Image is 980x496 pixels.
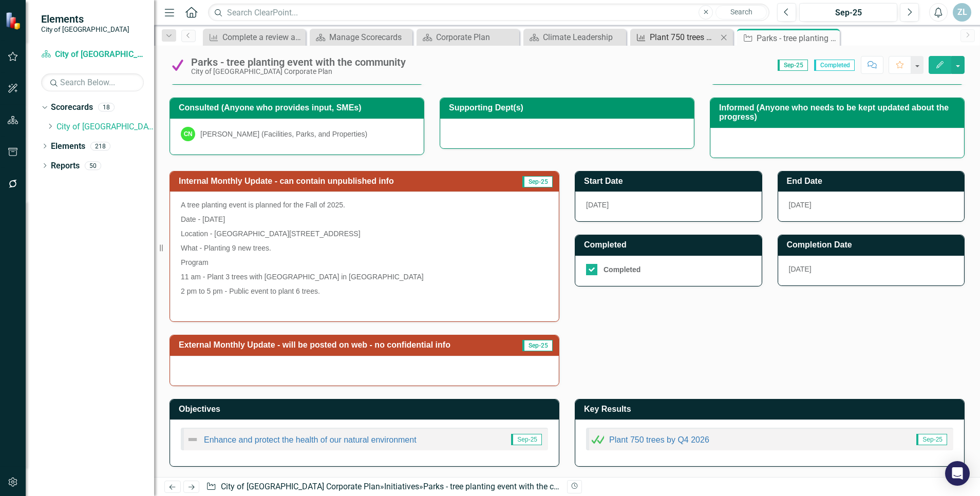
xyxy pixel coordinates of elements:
[584,240,757,250] h3: Completed
[633,31,718,44] a: Plant 750 trees by Q4 2026
[329,31,410,44] div: Manage Scorecards
[789,265,812,273] span: [DATE]
[650,31,718,44] div: Plant 750 trees by Q4 2026
[41,49,144,61] a: City of [GEOGRAPHIC_DATA] Corporate Plan
[730,8,752,16] span: Search
[85,161,101,170] div: 50
[384,482,419,491] a: Initiatives
[778,60,808,71] span: Sep-25
[423,482,591,491] div: Parks - tree planting event with the community
[98,103,115,112] div: 18
[206,481,559,493] div: » »
[543,31,624,44] div: Climate Leadership
[41,25,129,33] small: City of [GEOGRAPHIC_DATA]
[526,31,624,44] a: Climate Leadership
[179,177,506,186] h3: Internal Monthly Update - can contain unpublished info
[90,142,110,150] div: 218
[181,212,548,226] p: Date - [DATE]
[436,31,517,44] div: Corporate Plan
[789,201,812,209] span: [DATE]
[179,405,554,414] h3: Objectives
[945,461,970,486] div: Open Intercom Messenger
[181,200,548,212] p: A tree planting event is planned for the Fall of 2025.
[715,5,767,20] button: Search
[719,103,959,121] h3: Informed (Anyone who needs to be kept updated about the progress)
[953,3,971,22] button: ZL
[803,7,894,19] div: Sep-25
[592,433,604,446] img: Met
[584,405,959,414] h3: Key Results
[522,176,553,187] span: Sep-25
[511,434,542,445] span: Sep-25
[757,32,837,45] div: Parks - tree planting event with the community
[5,11,23,29] img: ClearPoint Strategy
[191,56,406,68] div: Parks - tree planting event with the community
[449,103,689,112] h3: Supporting Dept(s)
[179,103,419,112] h3: Consulted (Anyone who provides input, SMEs)
[609,435,709,444] a: Plant 750 trees by Q4 2026
[419,31,517,44] a: Corporate Plan
[584,177,757,186] h3: Start Date
[222,31,303,44] div: Complete a review and update of bylaws and policies to align with the Urban Forest Management Str...
[204,435,417,444] a: Enhance and protect the health of our natural environment
[51,102,93,113] a: Scorecards
[181,284,548,298] p: 2 pm to 5 pm - Public event to plant 6 trees.
[181,241,548,255] p: What - Planting 9 new trees.
[916,434,947,445] span: Sep-25
[221,482,380,491] a: City of [GEOGRAPHIC_DATA] Corporate Plan
[41,73,144,91] input: Search Below...
[169,57,186,73] img: Complete
[56,121,154,133] a: City of [GEOGRAPHIC_DATA] Corporate Plan
[186,433,199,446] img: Not Defined
[181,270,548,284] p: 11 am - Plant 3 trees with [GEOGRAPHIC_DATA] in [GEOGRAPHIC_DATA]
[179,340,515,350] h3: External Monthly Update - will be posted on web - no confidential info
[51,160,80,172] a: Reports
[814,60,855,71] span: Completed
[181,255,548,270] p: Program
[51,141,85,152] a: Elements
[787,240,959,250] h3: Completion Date
[181,226,548,241] p: Location - [GEOGRAPHIC_DATA][STREET_ADDRESS]
[181,127,195,141] div: CN
[586,201,609,209] span: [DATE]
[787,177,959,186] h3: End Date
[799,3,897,22] button: Sep-25
[208,4,769,22] input: Search ClearPoint...
[200,129,367,139] div: [PERSON_NAME] (Facilities, Parks, and Properties)
[191,68,406,75] div: City of [GEOGRAPHIC_DATA] Corporate Plan
[312,31,410,44] a: Manage Scorecards
[522,340,553,351] span: Sep-25
[205,31,303,44] a: Complete a review and update of bylaws and policies to align with the Urban Forest Management Str...
[41,13,129,25] span: Elements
